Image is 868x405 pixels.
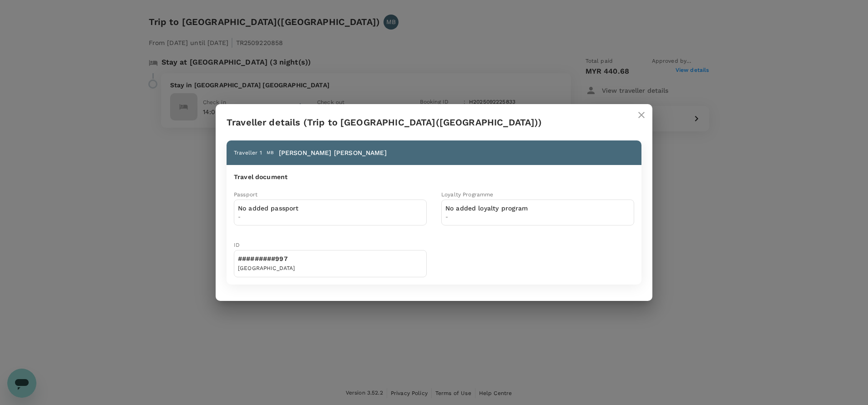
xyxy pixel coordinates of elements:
p: No added loyalty program [445,204,528,213]
span: Traveller 1 [234,150,262,156]
button: close [631,104,652,126]
div: [GEOGRAPHIC_DATA] [238,264,295,273]
span: Passport [234,191,257,198]
span: - [238,213,299,222]
span: Loyalty Programme [441,191,494,198]
h6: Travel document [234,172,634,182]
p: MB [267,150,274,156]
span: ID [234,242,240,248]
span: - [445,213,528,222]
p: [PERSON_NAME] [PERSON_NAME] [279,148,387,157]
h2: Traveller details (Trip to [GEOGRAPHIC_DATA]([GEOGRAPHIC_DATA])) [216,104,652,140]
p: No added passport [238,204,299,213]
div: #########997 [238,254,295,264]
